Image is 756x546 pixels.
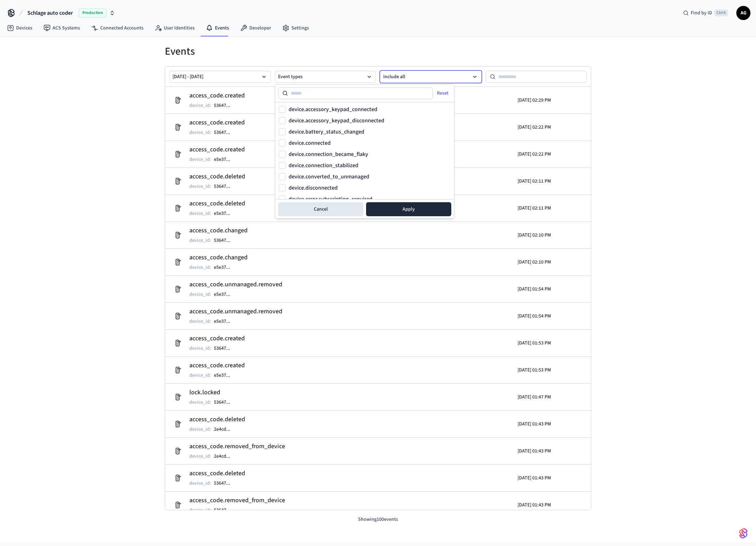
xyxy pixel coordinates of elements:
[289,140,331,146] label: device.connected
[289,163,358,168] label: device.connection_stabilized
[380,71,481,83] button: Include all
[212,371,237,380] button: e5e37...
[189,118,245,128] h2: access_code.created
[189,507,211,514] p: device_id :
[212,452,237,460] button: 2e4cd...
[518,501,551,509] p: [DATE] 01:43 PM
[289,185,338,191] label: device.disconnected
[518,340,551,347] p: [DATE] 01:53 PM
[189,145,245,155] h2: access_code.created
[289,129,364,135] label: device.battery_status_changed
[189,172,245,182] h2: access_code.deleted
[189,210,211,217] p: device_id :
[212,506,237,514] button: 53647...
[189,91,245,101] h2: access_code.created
[189,156,211,163] p: device_id :
[518,259,551,266] p: [DATE] 02:10 PM
[189,183,211,190] p: device_id :
[1,22,38,34] a: Devices
[518,421,551,428] p: [DATE] 01:43 PM
[431,88,455,99] button: Reset
[212,236,237,245] button: 53647...
[212,101,237,110] button: 53647...
[189,345,211,352] p: device_id :
[212,209,237,218] button: e5e37...
[212,155,237,164] button: e5e37...
[289,151,368,157] label: device.connection_became_flaky
[677,7,734,19] div: Find by IDCtrl K
[518,367,551,374] p: [DATE] 01:53 PM
[518,313,551,320] p: [DATE] 01:54 PM
[189,264,211,271] p: device_id :
[518,97,551,104] p: [DATE] 02:29 PM
[289,174,369,179] label: device.converted_to_unmanaged
[189,426,211,433] p: device_id :
[366,202,451,216] button: Apply
[714,9,728,16] span: Ctrl K
[189,129,211,136] p: device_id :
[189,496,285,505] h2: access_code.removed_from_device
[691,9,712,16] span: Find by ID
[739,528,748,539] img: SeamLogoGradient.69752ec5.svg
[518,151,551,158] p: [DATE] 02:22 PM
[518,286,551,293] p: [DATE] 01:54 PM
[165,45,591,58] h1: Events
[79,8,107,18] span: Production
[736,6,750,20] button: AG
[189,237,211,244] p: device_id :
[189,388,237,397] h2: lock.locked
[212,290,237,299] button: e5e37...
[189,334,245,343] h2: access_code.created
[235,22,277,34] a: Developer
[189,226,248,236] h2: access_code.changed
[86,22,149,34] a: Connected Accounts
[277,22,315,34] a: Settings
[189,453,211,460] p: device_id :
[518,448,551,455] p: [DATE] 01:43 PM
[189,361,245,370] h2: access_code.created
[212,479,237,487] button: 53647...
[212,128,237,137] button: 53647...
[189,199,245,209] h2: access_code.deleted
[518,124,551,131] p: [DATE] 02:22 PM
[189,318,211,325] p: device_id :
[27,9,73,17] span: Schlage auto coder
[189,253,248,262] h2: access_code.changed
[212,317,237,326] button: e5e37...
[212,182,237,191] button: 53647...
[189,415,245,424] h2: access_code.deleted
[189,280,282,289] h2: access_code.unmanaged.removed
[212,263,237,272] button: e5e37...
[189,442,285,451] h2: access_code.removed_from_device
[189,102,211,109] p: device_id :
[275,71,376,83] button: Event types
[289,196,372,202] label: device.error.subscription_required
[189,399,211,406] p: device_id :
[212,425,237,434] button: 2e4cd...
[149,22,200,34] a: User Identities
[518,394,551,401] p: [DATE] 01:47 PM
[189,372,211,379] p: device_id :
[169,71,271,83] button: [DATE] - [DATE]
[200,22,235,34] a: Events
[518,178,551,185] p: [DATE] 02:11 PM
[212,344,237,353] button: 53647...
[189,480,211,487] p: device_id :
[289,107,377,112] label: device.accessory_keypad_connected
[38,22,86,34] a: ACS Systems
[518,475,551,482] p: [DATE] 01:43 PM
[189,307,282,316] h2: access_code.unmanaged.removed
[165,516,591,523] p: Showing 100 events
[189,291,211,298] p: device_id :
[518,232,551,239] p: [DATE] 02:10 PM
[289,118,384,123] label: device.accessory_keypad_disconnected
[278,202,363,216] button: Cancel
[737,7,750,19] span: AG
[518,205,551,212] p: [DATE] 02:11 PM
[189,469,245,478] h2: access_code.deleted
[212,398,237,407] button: 53647...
